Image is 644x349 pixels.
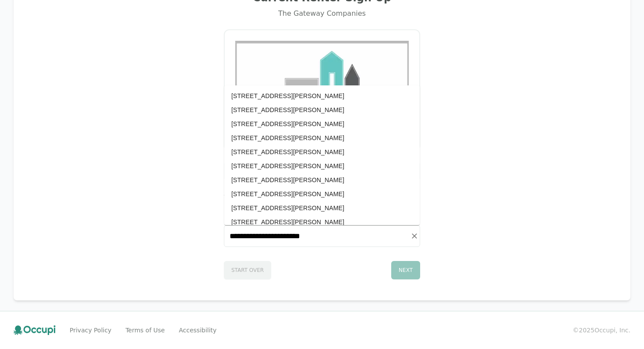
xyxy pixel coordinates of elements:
[408,230,421,242] button: Clear
[224,103,420,117] li: [STREET_ADDRESS][PERSON_NAME]
[224,192,420,204] h4: What is your rental address?
[224,131,420,145] li: [STREET_ADDRESS][PERSON_NAME]
[235,41,409,139] img: Gateway Management
[224,206,420,215] p: Enter the address listed on your lease.
[573,326,630,335] small: © 2025 Occupi, Inc.
[224,226,420,247] input: Start typing...
[224,89,420,103] li: [STREET_ADDRESS][PERSON_NAME]
[224,201,420,215] li: [STREET_ADDRESS][PERSON_NAME]
[179,326,216,335] a: Accessibility
[125,326,165,335] a: Terms of Use
[224,159,420,173] li: [STREET_ADDRESS][PERSON_NAME]
[224,117,420,131] li: [STREET_ADDRESS][PERSON_NAME]
[224,173,420,187] li: [STREET_ADDRESS][PERSON_NAME]
[24,8,620,19] div: The Gateway Companies
[224,187,420,201] li: [STREET_ADDRESS][PERSON_NAME]
[224,215,420,229] li: [STREET_ADDRESS][PERSON_NAME]
[70,326,111,335] a: Privacy Policy
[224,145,420,159] li: [STREET_ADDRESS][PERSON_NAME]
